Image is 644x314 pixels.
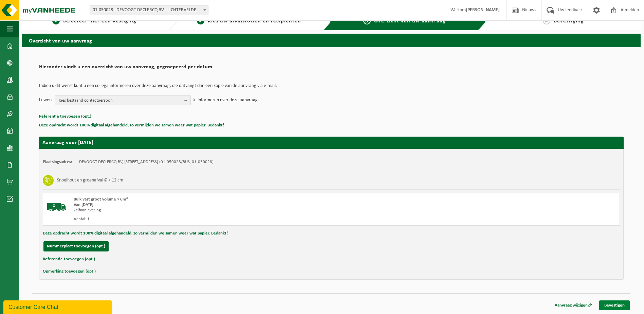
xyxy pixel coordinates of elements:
span: 1 [52,17,60,24]
button: Opmerking toevoegen (opt.) [43,267,96,276]
span: 2 [197,17,204,24]
h3: Snoeihout en groenafval Ø < 12 cm [57,175,123,186]
span: Selecteer hier een vestiging [63,18,136,24]
span: 4 [543,17,550,24]
div: Aantal: 1 [74,216,358,222]
span: 3 [363,17,371,24]
button: Deze opdracht wordt 100% digitaal afgehandeld, zo vermijden we samen weer wat papier. Bedankt! [39,121,224,130]
a: 1Selecteer hier een vestiging [25,17,163,25]
span: Bulk vast groot volume > 6m³ [74,197,128,202]
iframe: chat widget [3,299,113,314]
strong: Van [DATE] [74,203,93,207]
div: Zelfaanlevering [74,208,358,213]
a: 2Kies uw afvalstoffen en recipiënten [180,17,318,25]
strong: Plaatsingsadres: [43,160,72,164]
p: Ik wens [39,95,53,105]
button: Nummerplaat toevoegen (opt.) [43,241,109,251]
button: Kies bestaand contactpersoon [55,95,191,105]
span: Kies uw afvalstoffen en recipiënten [208,18,301,24]
h2: Overzicht van uw aanvraag [22,34,641,47]
p: te informeren over deze aanvraag. [192,95,259,105]
button: Deze opdracht wordt 100% digitaal afgehandeld, zo vermijden we samen weer wat papier. Bedankt! [43,229,228,238]
span: 01-050028 - DEVOOGT-DECLERCQ BV - LICHTERVELDE [90,5,208,15]
button: Referentie toevoegen (opt.) [39,112,91,121]
strong: Aanvraag voor [DATE] [42,140,93,145]
span: 01-050028 - DEVOOGT-DECLERCQ BV - LICHTERVELDE [90,5,208,15]
span: Kies bestaand contactpersoon [59,95,182,106]
span: Overzicht van uw aanvraag [374,18,446,24]
a: Aanvraag wijzigen [550,300,597,310]
td: DEVOOGT-DECLERCQ BV, [STREET_ADDRESS] (01-050028/BUS, 01-050028) [79,159,214,165]
strong: [PERSON_NAME] [466,7,500,13]
img: BL-SO-LV.png [47,197,67,217]
span: Bevestiging [554,18,584,24]
p: Indien u dit wenst kunt u een collega informeren over deze aanvraag, die ontvangt dan een kopie v... [39,84,624,88]
a: Bevestigen [599,300,630,310]
h2: Hieronder vindt u een overzicht van uw aanvraag, gegroepeerd per datum. [39,64,624,73]
button: Referentie toevoegen (opt.) [43,255,95,264]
